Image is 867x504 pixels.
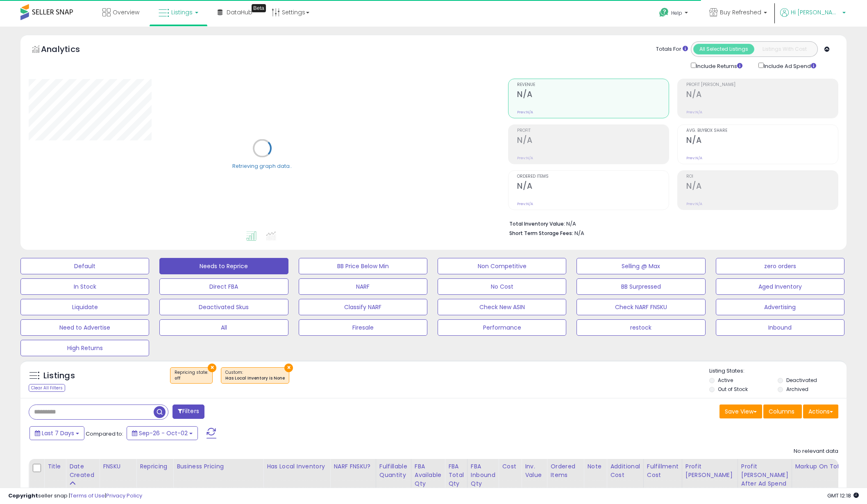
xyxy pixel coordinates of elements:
button: Classify NARF [299,299,427,315]
div: FBA Total Qty [448,462,464,488]
div: Include Returns [685,61,752,70]
span: Profit [517,129,669,133]
a: Help [653,1,696,27]
button: High Returns [20,340,149,356]
span: N/A [574,229,584,237]
span: Sep-26 - Oct-02 [139,429,188,437]
button: BB Surpressed [576,278,705,295]
button: No Cost [438,278,566,295]
div: Date Created [69,462,96,479]
b: Total Inventory Value: [509,220,565,227]
span: Help [671,9,682,16]
button: restock [576,319,705,336]
div: Cost [502,462,518,471]
i: Get Help [659,7,669,18]
div: Include Ad Spend [752,61,829,70]
button: Liquidate [20,299,149,315]
div: Note [587,462,603,471]
button: Direct FBA [159,278,288,295]
a: Terms of Use [70,492,105,499]
div: Tooltip anchor [252,4,266,12]
p: Listing States: [709,367,847,375]
button: Check NARF FNSKU [576,299,705,315]
div: Title [48,462,62,471]
span: Repricing state : [175,369,208,382]
button: Non Competitive [438,258,566,274]
span: ROI [686,174,838,179]
span: Listings [171,8,193,16]
button: Filters [172,405,204,419]
strong: Copyright [8,492,38,499]
span: Avg. Buybox Share [686,129,838,133]
div: FNSKU [103,462,133,471]
span: Ordered Items [517,174,669,179]
div: Profit [PERSON_NAME] After Ad Spend [741,462,788,488]
span: Last 7 Days [42,429,74,437]
h5: Analytics [41,43,96,57]
button: Actions [803,405,838,418]
span: Revenue [517,83,669,87]
div: Profit [PERSON_NAME] [685,462,734,479]
button: Selling @ Max [576,258,705,274]
div: Fulfillment Cost [647,462,679,479]
div: seller snap | | [8,492,142,500]
button: Deactivated Skus [159,299,288,315]
label: Deactivated [786,377,817,384]
li: N/A [509,218,832,228]
button: Advertising [716,299,844,315]
button: In Stock [20,278,149,295]
button: All [159,319,288,336]
div: Business Pricing [177,462,260,471]
a: Privacy Policy [106,492,142,499]
h2: N/A [686,136,838,147]
h2: N/A [686,181,838,192]
button: BB Price Below Min [299,258,427,274]
div: Has Local Inventory [267,462,327,471]
small: Prev: N/A [517,201,533,206]
button: Sep-26 - Oct-02 [127,426,198,440]
button: Aged Inventory [716,278,844,295]
button: Default [20,258,149,274]
span: Compared to: [86,430,123,438]
button: Needs to Reprice [159,258,288,274]
button: Inbound [716,319,844,336]
h2: N/A [517,90,669,101]
span: Overview [113,8,139,16]
span: Custom: [225,369,285,382]
small: Prev: N/A [686,201,702,206]
button: × [208,364,216,372]
button: Firesale [299,319,427,336]
div: FBA Available Qty [415,462,441,488]
h2: N/A [517,136,669,147]
button: Columns [763,405,802,418]
span: Columns [769,407,794,416]
span: Buy Refreshed [720,8,761,16]
button: Listings With Cost [754,44,815,54]
b: Short Term Storage Fees: [509,230,573,237]
button: NARF [299,278,427,295]
small: Prev: N/A [686,156,702,160]
div: Ordered Items [550,462,580,479]
div: Has Local Inventory is None [225,375,285,381]
button: Save View [719,405,762,418]
div: NARF FNSKU? [334,462,372,471]
div: Additional Cost [610,462,640,479]
h2: N/A [686,90,838,101]
label: Out of Stock [718,386,748,393]
span: 2025-10-10 12:18 GMT [827,492,859,499]
div: Repricing [140,462,170,471]
button: Performance [438,319,566,336]
div: FBA inbound Qty [471,462,495,488]
div: Retrieving graph data.. [232,162,292,170]
th: CSV column name: cust_attr_2_Has Local Inventory [263,459,330,500]
button: Last 7 Days [30,426,84,440]
div: Markup on Total Cost [795,462,866,471]
div: Fulfillable Quantity [379,462,408,479]
h5: Listings [43,370,75,382]
label: Archived [786,386,808,393]
h2: N/A [517,181,669,192]
small: Prev: N/A [517,110,533,115]
span: DataHub [227,8,252,16]
small: Prev: N/A [686,110,702,115]
button: All Selected Listings [693,44,754,54]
